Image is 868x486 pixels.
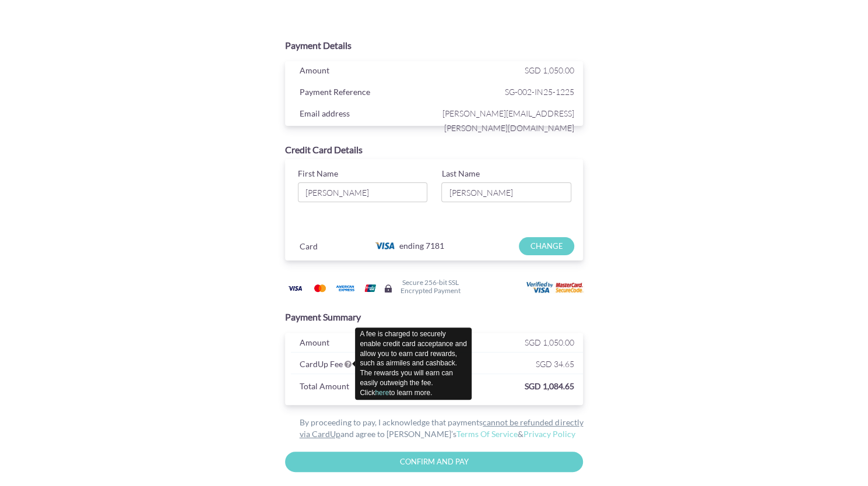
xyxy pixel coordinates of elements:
div: Total Amount [291,379,388,396]
a: Privacy Policy [523,429,575,439]
span: SGD 1,050.00 [525,337,574,347]
img: User card [526,281,585,294]
label: Last Name [441,168,479,179]
div: Email address [291,106,437,124]
img: American Express [333,281,357,295]
label: First Name [298,168,338,179]
img: Mastercard [308,281,332,295]
iframe: Secure card expiration date input frame [298,211,430,232]
div: Payment Summary [285,311,584,324]
div: SGD 34.65 [437,357,583,374]
div: Payment Reference [291,84,437,102]
div: Payment Details [285,39,584,52]
span: ending [399,237,424,255]
span: SG-002-IN25-1225 [437,84,574,99]
iframe: Secure card security code input frame [444,211,576,232]
input: CHANGE [519,237,574,255]
div: By proceeding to pay, I acknowledge that payments and agree to [PERSON_NAME]’s & [285,417,584,440]
span: 7181 [426,241,444,251]
img: Union Pay [359,281,382,295]
h6: Secure 256-bit SSL Encrypted Payment [400,279,461,294]
div: Amount [291,335,437,353]
span: SGD 1,050.00 [525,65,574,75]
div: Credit Card Details [285,143,584,157]
a: here [375,389,389,397]
div: Card [291,239,364,256]
div: A fee is charged to securely enable credit card acceptance and allow you to earn card rewards, su... [355,327,472,400]
a: Terms Of Service [456,429,518,439]
input: Confirm and Pay [285,452,584,472]
img: Secure lock [384,284,393,293]
div: CardUp Fee [291,357,437,374]
span: [PERSON_NAME][EMAIL_ADDRESS][PERSON_NAME][DOMAIN_NAME] [437,106,574,135]
div: Amount [291,63,437,80]
div: SGD 1,084.65 [388,379,583,396]
img: Visa [283,281,307,295]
